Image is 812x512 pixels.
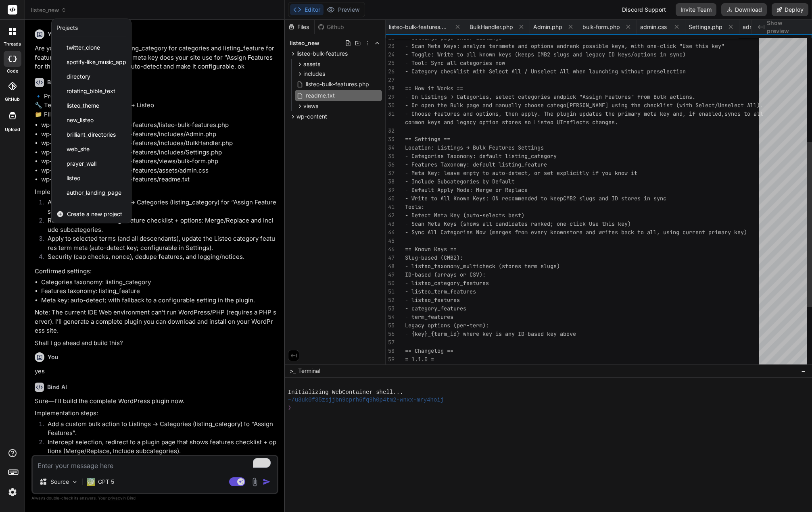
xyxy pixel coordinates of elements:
[67,189,121,197] span: author_landing_page
[67,116,94,124] span: new_listeo
[67,174,80,182] span: listeo
[67,131,116,139] span: brilliant_directories
[6,485,19,499] img: settings
[5,126,20,133] label: Upload
[67,145,90,153] span: web_site
[67,160,96,168] span: prayer_wall
[67,44,100,52] span: twitter_clone
[67,210,122,218] span: Create a new project
[67,102,99,110] span: listeo_theme
[67,87,115,95] span: rotating_bible_text
[7,68,18,75] label: code
[56,24,78,32] div: Projects
[5,96,20,103] label: GitHub
[67,73,90,81] span: directory
[67,58,126,66] span: spotify-like_music_app
[4,41,21,48] label: threads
